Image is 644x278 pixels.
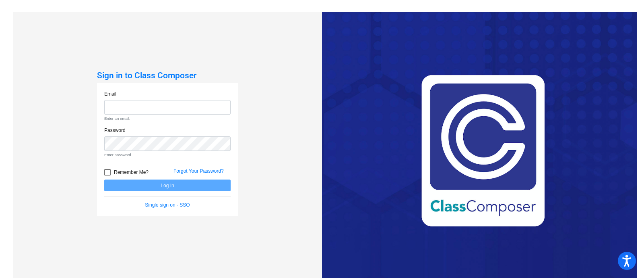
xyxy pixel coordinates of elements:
[145,202,190,208] a: Single sign on - SSO
[104,116,231,121] small: Enter an email.
[173,168,224,174] a: Forgot Your Password?
[104,152,231,158] small: Enter password.
[114,167,149,177] span: Remember Me?
[104,90,116,98] label: Email
[97,71,238,81] h3: Sign in to Class Composer
[104,127,126,134] label: Password
[104,180,231,191] button: Log In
